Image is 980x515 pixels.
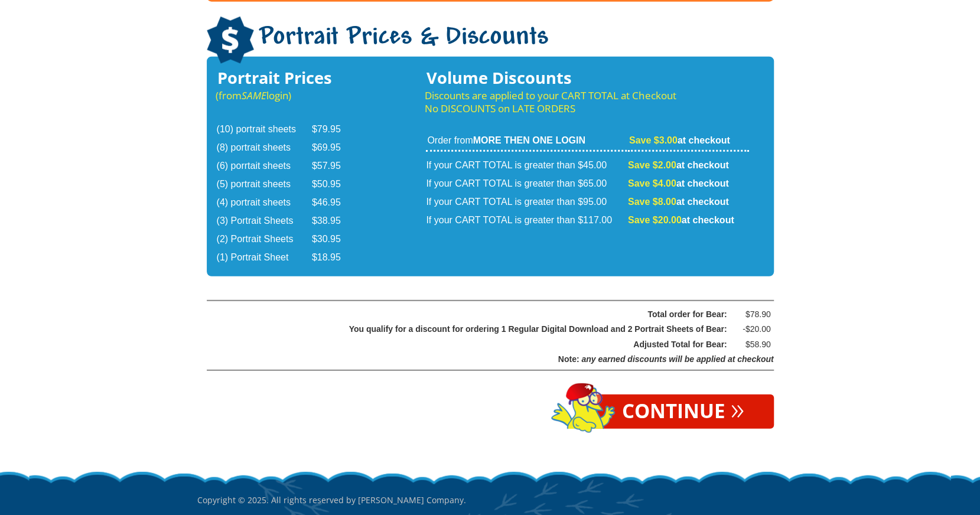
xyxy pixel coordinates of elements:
td: If your CART TOTAL is greater than $95.00 [426,194,627,211]
span: » [731,402,744,415]
span: Save $20.00 [628,215,682,225]
td: $79.95 [312,121,356,138]
td: (3) Portrait Sheets [217,213,311,230]
td: $57.95 [312,158,356,175]
strong: at checkout [628,178,729,188]
td: (1) Portrait Sheet [217,249,311,266]
span: Save $8.00 [628,197,676,207]
td: (5) portrait sheets [217,176,311,193]
td: $30.95 [312,231,356,248]
div: $78.90 [735,307,771,322]
em: SAME [242,89,266,102]
div: Total order for Bear: [237,307,727,322]
td: (6) porrtait sheets [217,158,311,175]
div: Adjusted Total for Bear: [237,337,727,352]
td: (8) portrait sheets [217,139,311,157]
span: Note: [558,354,579,364]
strong: at checkout [628,160,729,170]
td: Order from [426,134,627,152]
td: $46.95 [312,194,356,211]
td: If your CART TOTAL is greater than $45.00 [426,153,627,174]
strong: at checkout [628,215,734,225]
a: Continue» [592,395,774,429]
td: $18.95 [312,249,356,266]
strong: at checkout [629,135,730,145]
p: Discounts are applied to your CART TOTAL at Checkout No DISCOUNTS on LATE ORDERS [425,89,750,115]
span: any earned discounts will be applied at checkout [581,354,773,364]
strong: MORE THEN ONE LOGIN [473,135,585,145]
div: $58.90 [735,337,771,352]
td: (2) Portrait Sheets [217,231,311,248]
span: Save $3.00 [629,135,678,145]
p: (from login) [216,89,357,102]
strong: at checkout [628,197,729,207]
td: (4) portrait sheets [217,194,311,211]
td: If your CART TOTAL is greater than $117.00 [426,212,627,229]
td: $50.95 [312,176,356,193]
h3: Volume Discounts [425,71,750,84]
div: -$20.00 [735,322,771,337]
span: Save $2.00 [628,160,676,170]
h3: Portrait Prices [216,71,357,84]
div: You qualify for a discount for ordering 1 Regular Digital Download and 2 Portrait Sheets of Bear: [237,322,727,337]
td: $69.95 [312,139,356,157]
td: $38.95 [312,213,356,230]
td: (10) portrait sheets [217,121,311,138]
span: Save $4.00 [628,178,676,188]
h1: Portrait Prices & Discounts [207,17,774,66]
td: If your CART TOTAL is greater than $65.00 [426,175,627,193]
